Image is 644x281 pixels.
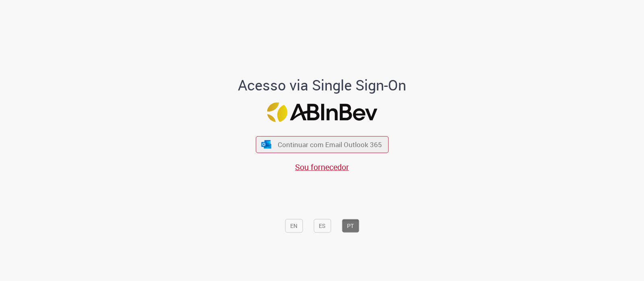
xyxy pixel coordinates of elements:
[256,136,388,153] button: ícone Azure/Microsoft 360 Continuar com Email Outlook 365
[342,219,359,233] button: PT
[295,161,349,172] a: Sou fornecedor
[278,140,382,149] span: Continuar com Email Outlook 365
[314,219,331,233] button: ES
[267,103,377,122] img: Logo ABInBev
[211,77,434,93] h1: Acesso via Single Sign-On
[285,219,303,233] button: EN
[261,140,272,149] img: ícone Azure/Microsoft 360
